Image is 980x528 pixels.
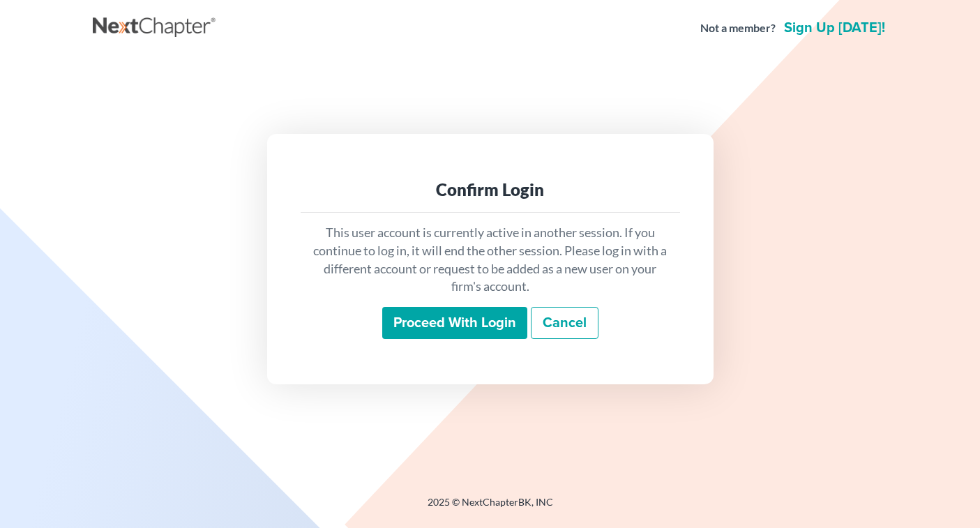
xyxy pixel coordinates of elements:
[382,307,527,339] input: Proceed with login
[700,20,776,36] strong: Not a member?
[93,495,888,520] div: 2025 © NextChapterBK, INC
[312,179,669,201] div: Confirm Login
[531,307,598,339] a: Cancel
[312,224,669,296] p: This user account is currently active in another session. If you continue to log in, it will end ...
[781,21,888,35] a: Sign up [DATE]!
